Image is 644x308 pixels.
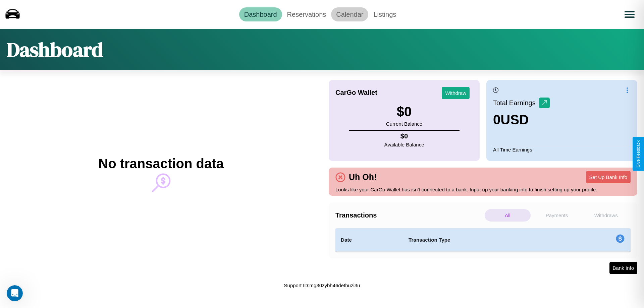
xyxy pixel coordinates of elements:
table: simple table [335,228,631,252]
h1: Dashboard [7,36,103,63]
h4: Uh Oh! [345,172,380,182]
p: Support ID: mg30zybh46dethuzi3u [284,281,360,290]
button: Withdraw [442,87,470,99]
h3: 0 USD [493,112,550,127]
p: Current Balance [386,119,422,128]
button: Open menu [620,5,639,24]
p: Looks like your CarGo Wallet has isn't connected to a bank. Input up your banking info to finish ... [335,185,631,194]
iframe: Intercom live chat [7,285,23,301]
p: Withdraws [583,209,629,222]
h4: Date [341,236,398,244]
a: Listings [368,7,401,21]
p: All Time Earnings [493,145,631,154]
div: Give Feedback [636,140,641,168]
h3: $ 0 [386,104,422,119]
a: Dashboard [239,7,282,21]
h4: Transactions [335,211,483,219]
h2: No transaction data [98,156,223,171]
p: All [485,209,531,222]
h4: $ 0 [384,132,424,140]
button: Bank Info [609,262,637,274]
a: Reservations [282,7,331,21]
h4: Transaction Type [409,236,561,244]
h4: CarGo Wallet [335,89,377,97]
p: Payments [534,209,580,222]
a: Calendar [331,7,368,21]
p: Total Earnings [493,97,539,109]
button: Set Up Bank Info [586,171,631,183]
p: Available Balance [384,140,424,149]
